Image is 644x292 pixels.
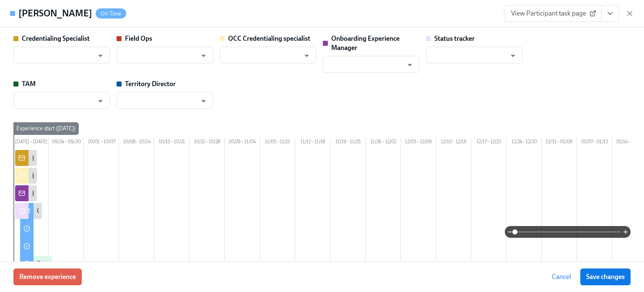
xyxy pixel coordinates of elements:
span: Cancel [552,273,571,281]
button: Open [197,95,210,108]
a: View Participant task page [504,5,602,22]
button: Open [94,95,107,108]
button: Remove experience [13,268,82,285]
strong: Status tracker [434,34,475,42]
span: View Participant task page [511,9,595,18]
div: 10/22 – 10/28 [190,137,225,148]
strong: Onboarding Experience Manager [331,34,400,52]
div: {{ participant.fullName }} has been enrolled in the Dado Pre-boarding [32,189,230,198]
div: Provide key information for the credentialing process [37,259,188,268]
button: View task page [601,5,619,22]
div: 12/03 – 12/09 [401,137,436,148]
button: Cancel [546,268,577,285]
button: Open [300,49,313,62]
strong: TAM [22,80,36,88]
div: [DATE] – [DATE] [13,137,49,148]
span: Remove experience [19,273,76,281]
button: Open [403,58,416,71]
div: 12/10 – 12/16 [436,137,471,148]
button: Save changes [580,268,631,285]
span: On Time [96,11,126,17]
span: Save changes [586,273,625,281]
strong: Territory Director [125,80,176,88]
div: Getting started at [GEOGRAPHIC_DATA] [37,206,153,216]
div: 11/19 – 11/25 [330,137,366,148]
div: {{ participant.fullName }} has been enrolled in the state credentialing process [32,171,251,180]
strong: OCC Credentialing specialist [228,34,310,42]
div: 10/01 – 10/07 [84,137,119,148]
div: 10/29 – 11/04 [225,137,260,148]
strong: Credentialing Specialist [22,34,90,42]
div: 10/08 – 10/14 [119,137,154,148]
div: 11/26 – 12/02 [366,137,401,148]
div: 09/24 – 09/30 [49,137,84,148]
div: 12/17 – 12/23 [471,137,506,148]
div: Experience start ([DATE]) [13,122,79,135]
button: Open [94,49,107,62]
div: 10/15 – 10/21 [154,137,190,148]
button: Open [506,49,519,62]
div: 12/31 – 01/06 [542,137,577,148]
div: 11/12 – 11/18 [295,137,330,148]
div: 11/05 – 11/11 [260,137,295,148]
div: 01/07 – 01/13 [577,137,612,148]
button: Open [197,49,210,62]
div: {{ participant.fullName }} has been enrolled in the Dado Pre-boarding [32,153,230,163]
div: 12/24 – 12/30 [506,137,542,148]
h4: [PERSON_NAME] [18,7,92,20]
strong: Field Ops [125,34,152,42]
